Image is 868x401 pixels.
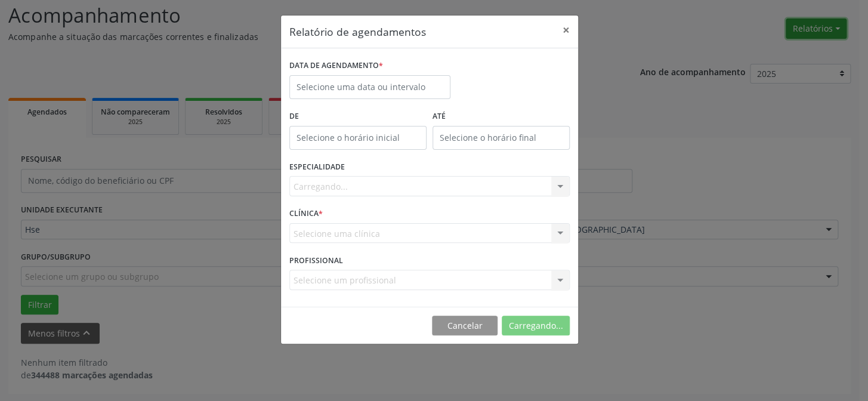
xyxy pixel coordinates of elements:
label: DATA DE AGENDAMENTO [289,57,383,75]
input: Selecione o horário inicial [289,126,427,150]
input: Selecione uma data ou intervalo [289,75,450,99]
input: Selecione o horário final [433,126,570,150]
button: Cancelar [432,316,498,336]
button: Close [554,16,578,45]
label: De [289,107,427,126]
label: CLÍNICA [289,205,323,223]
label: PROFISSIONAL [289,251,343,270]
h5: Relatório de agendamentos [289,24,426,39]
label: ATÉ [433,107,570,126]
label: ESPECIALIDADE [289,158,345,177]
button: Carregando... [502,316,570,336]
